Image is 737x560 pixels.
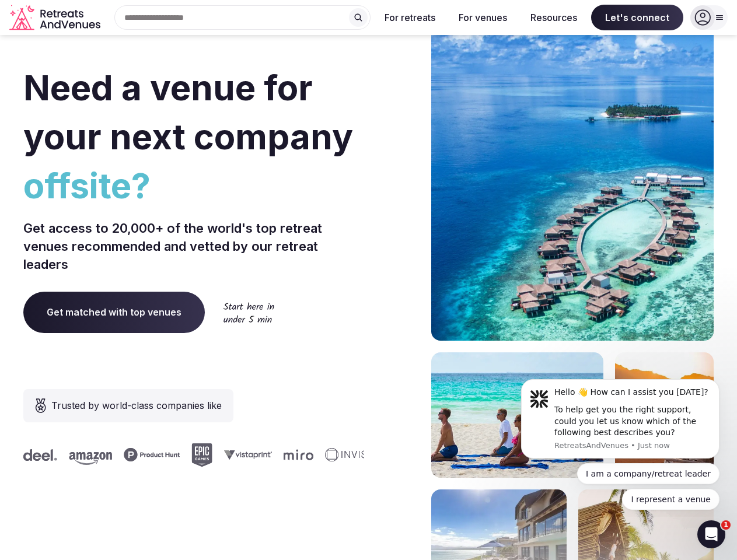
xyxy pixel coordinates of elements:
svg: Epic Games company logo [185,443,206,467]
a: Visit the homepage [9,5,103,31]
button: For retreats [375,5,445,30]
span: 1 [721,520,731,530]
svg: Deel company logo [17,449,51,461]
img: woman sitting in back of truck with camels [615,352,714,478]
svg: Miro company logo [277,449,307,460]
svg: Retreats and Venues company logo [9,5,103,31]
p: Get access to 20,000+ of the world's top retreat venues recommended and vetted by our retreat lea... [23,219,364,273]
button: Resources [521,5,586,30]
svg: Invisible company logo [319,448,383,462]
a: Get matched with top venues [23,292,205,332]
span: Let's connect [591,5,683,30]
iframe: Intercom live chat [697,520,725,548]
span: Need a venue for your next company [23,66,353,157]
svg: Vistaprint company logo [218,450,266,460]
img: yoga on tropical beach [431,352,603,478]
span: offsite? [23,161,364,210]
span: Trusted by world-class companies like [51,398,222,412]
img: Start here in under 5 min [223,302,274,323]
button: For venues [449,5,516,30]
iframe: Intercom notifications message [504,369,737,517]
